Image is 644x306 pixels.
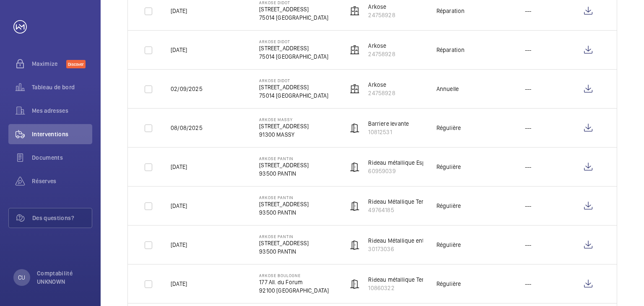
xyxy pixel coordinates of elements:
[171,280,187,288] p: [DATE]
[350,6,360,16] img: elevator.svg
[368,128,409,136] p: 10812531
[368,275,443,284] p: Rideau métallique Terrasse 2
[37,269,87,286] p: Comptabilité UNKNOWN
[368,236,472,245] p: Rideau Métallique entrée Espace Cordes
[436,241,461,249] div: Régulière
[259,52,328,61] p: 75014 [GEOGRAPHIC_DATA]
[259,91,328,100] p: 75014 [GEOGRAPHIC_DATA]
[436,163,461,171] div: Régulière
[525,280,532,288] p: ---
[525,241,532,249] p: ---
[350,84,360,94] img: elevator.svg
[259,169,309,178] p: 93500 PANTIN
[66,60,86,68] span: Discover
[171,241,187,249] p: [DATE]
[32,106,92,115] span: Mes adresses
[350,162,360,172] img: automatic_door.svg
[368,80,395,89] p: Arkose
[259,208,309,217] p: 93500 PANTIN
[259,83,328,91] p: [STREET_ADDRESS]
[259,39,328,44] p: ARKOSE DIDOT
[259,195,309,200] p: ARKOSE PANTIN
[436,85,459,93] div: Annuelle
[525,202,532,210] p: ---
[368,119,409,128] p: Barriere levante
[259,117,309,122] p: ARKOSE MASSY
[32,60,66,68] span: Maximize
[32,83,92,91] span: Tableau de bord
[259,278,329,286] p: 177 All. du Forum
[259,156,309,161] p: ARKOSE PANTIN
[259,44,328,52] p: [STREET_ADDRESS]
[259,239,309,247] p: [STREET_ADDRESS]
[259,273,329,278] p: ARKOSE BOULOGNE
[436,280,461,288] div: Régulière
[259,130,309,139] p: 91300 MASSY
[368,3,395,11] p: Arkose
[259,122,309,130] p: [STREET_ADDRESS]
[32,153,92,162] span: Documents
[259,78,328,83] p: ARKOSE DIDOT
[171,202,187,210] p: [DATE]
[368,11,395,19] p: 24758928
[368,284,443,292] p: 10860322
[259,234,309,239] p: ARKOSE PANTIN
[368,50,395,58] p: 24758928
[350,201,360,211] img: automatic_door.svg
[436,124,461,132] div: Régulière
[436,202,461,210] div: Régulière
[368,89,395,97] p: 24758928
[368,158,447,167] p: Rideau métallique Espace Bloc
[350,123,360,133] img: automatic_door.svg
[525,124,532,132] p: ---
[259,200,309,208] p: [STREET_ADDRESS]
[171,7,187,15] p: [DATE]
[171,124,203,132] p: 08/08/2025
[32,177,92,185] span: Réserves
[436,46,465,54] div: Réparation
[368,41,395,50] p: Arkose
[171,163,187,171] p: [DATE]
[171,46,187,54] p: [DATE]
[525,163,532,171] p: ---
[259,286,329,295] p: 92100 [GEOGRAPHIC_DATA]
[525,85,532,93] p: ---
[525,7,532,15] p: ---
[525,46,532,54] p: ---
[259,247,309,256] p: 93500 PANTIN
[259,5,328,13] p: [STREET_ADDRESS]
[171,85,203,93] p: 02/09/2025
[350,240,360,250] img: automatic_door.svg
[368,245,472,253] p: 30173036
[259,161,309,169] p: [STREET_ADDRESS]
[436,7,465,15] div: Réparation
[259,13,328,22] p: 75014 [GEOGRAPHIC_DATA]
[32,214,92,222] span: Des questions?
[368,167,447,175] p: 60959039
[32,130,92,138] span: Interventions
[368,206,474,214] p: 49764185
[368,197,474,206] p: Rideau Métallique Terrasse Espace Corde
[18,273,25,282] p: CU
[350,279,360,289] img: automatic_door.svg
[350,45,360,55] img: elevator.svg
